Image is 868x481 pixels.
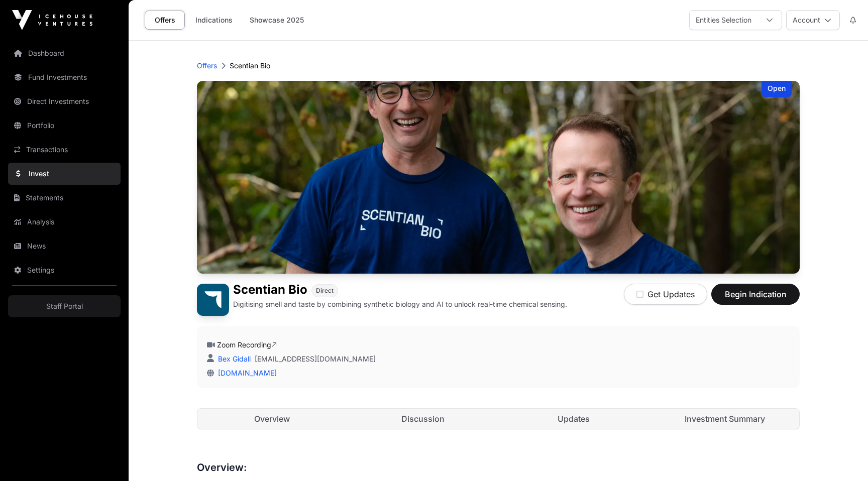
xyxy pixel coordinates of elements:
a: Zoom Recording [217,340,277,349]
button: Begin Indication [711,284,800,305]
nav: Tabs [197,409,799,429]
a: Investment Summary [650,409,800,429]
div: Entities Selection [690,11,757,30]
a: Overview [197,409,347,429]
a: Transactions [8,139,121,161]
a: Invest [8,163,121,185]
a: [EMAIL_ADDRESS][DOMAIN_NAME] [255,354,376,364]
a: Indications [189,11,239,30]
img: Scentian Bio [197,284,229,316]
a: Direct Investments [8,90,121,112]
button: Get Updates [624,284,707,305]
a: Bex Gidall [216,354,251,363]
a: Offers [145,11,185,30]
a: Fund Investments [8,66,121,88]
a: Updates [499,409,648,429]
p: Digitising smell and taste by combining synthetic biology and AI to unlock real-time chemical sen... [233,299,567,309]
p: Scentian Bio [230,61,270,71]
a: News [8,235,121,257]
a: Dashboard [8,42,121,64]
h1: Scentian Bio [233,284,307,297]
span: Direct [316,287,334,295]
a: Analysis [8,211,121,233]
a: Settings [8,259,121,281]
a: Showcase 2025 [243,11,310,30]
h3: Overview: [197,459,800,475]
a: Discussion [349,409,498,429]
a: [DOMAIN_NAME] [214,369,277,377]
img: Icehouse Ventures Logo [12,10,92,30]
a: Begin Indication [711,294,800,304]
button: Account [786,10,840,30]
img: Scentian Bio [197,81,800,274]
a: Portfolio [8,114,121,137]
span: Begin Indication [724,288,787,300]
a: Staff Portal [8,295,121,317]
div: Open [762,81,792,97]
a: Offers [197,61,217,71]
a: Statements [8,187,121,209]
